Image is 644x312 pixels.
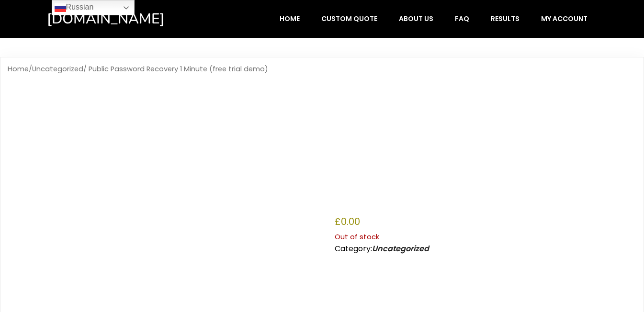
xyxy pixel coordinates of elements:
[311,10,387,28] a: Custom Quote
[399,14,433,23] span: About Us
[335,215,360,228] bdi: 0.00
[335,231,636,243] p: Out of stock
[55,2,66,13] img: ru
[8,65,636,74] nav: Breadcrumb
[481,10,530,28] a: Results
[531,10,598,28] a: My account
[335,243,429,254] span: Category:
[389,10,443,28] a: About Us
[445,10,479,28] a: FAQ
[335,215,341,228] span: £
[541,14,588,23] span: My account
[47,10,205,28] a: [DOMAIN_NAME]
[321,14,377,23] span: Custom Quote
[32,64,83,74] a: Uncategorized
[335,96,636,208] h1: Public Password Recovery 1 Minute (free trial demo)
[8,64,29,74] a: Home
[270,10,310,28] a: Home
[491,14,520,23] span: Results
[280,14,300,23] span: Home
[455,14,469,23] span: FAQ
[372,243,429,254] a: Uncategorized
